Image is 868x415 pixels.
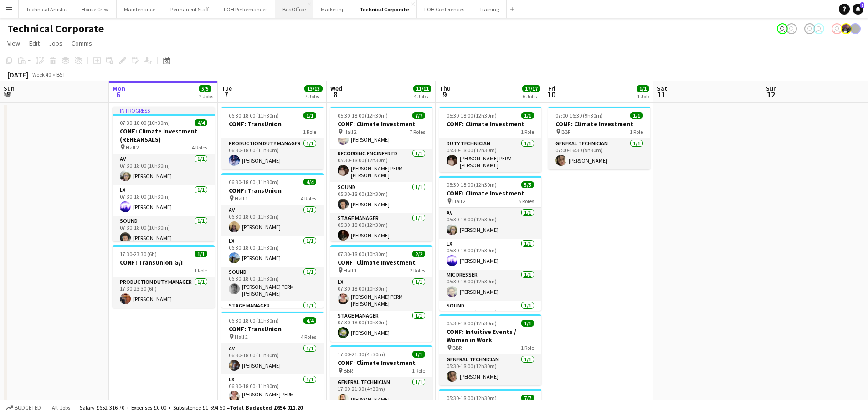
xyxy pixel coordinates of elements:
[548,107,650,169] div: 07:00-16:30 (9h30m)1/1CONF: Climate Investment BBR1 RoleGeneral Technician1/107:00-16:30 (9h30m)[...
[344,128,357,135] span: Hall 2
[439,120,541,128] h3: CONF: Climate Investment
[74,0,117,18] button: House Crew
[30,71,53,78] span: Week 40
[657,84,667,92] span: Sat
[439,328,541,344] h3: CONF: Intuitive Events / Women in Work
[412,112,425,119] span: 7/7
[113,245,215,308] app-job-card: 17:30-23:30 (6h)1/1CONF: TransUnion G/I1 RoleProduction Duty Manager1/117:30-23:30 (6h)[PERSON_NAME]
[637,85,649,92] span: 1/1
[7,70,28,79] div: [DATE]
[221,236,324,267] app-card-role: LX1/106:30-18:00 (11h30m)[PERSON_NAME]
[447,320,497,327] span: 05:30-18:00 (12h30m)
[410,128,425,135] span: 7 Roles
[329,89,342,100] span: 8
[301,333,316,340] span: 4 Roles
[439,270,541,301] app-card-role: Mic Dresser1/105:30-18:00 (12h30m)[PERSON_NAME]
[221,84,232,92] span: Tue
[4,37,24,49] a: View
[229,317,279,324] span: 06:30-18:00 (11h30m)
[304,85,323,92] span: 13/13
[439,354,541,385] app-card-role: General Technician1/105:30-18:00 (12h30m)[PERSON_NAME]
[221,138,324,169] app-card-role: Production Duty Manager1/106:30-18:00 (11h30m)[PERSON_NAME]
[303,128,316,135] span: 1 Role
[113,127,215,143] h3: CONF: Climate Investment (REHEARSALS)
[439,84,451,92] span: Thu
[56,71,66,78] div: BST
[330,311,432,342] app-card-role: Stage Manager1/107:30-18:00 (10h30m)[PERSON_NAME]
[195,119,207,126] span: 4/4
[120,251,157,257] span: 17:30-23:30 (6h)
[19,0,74,18] button: Technical Artistic
[850,23,861,34] app-user-avatar: Gabrielle Barr
[439,208,541,239] app-card-role: AV1/105:30-18:00 (12h30m)[PERSON_NAME]
[192,144,207,151] span: 4 Roles
[221,205,324,236] app-card-role: AV1/106:30-18:00 (11h30m)[PERSON_NAME]
[229,179,279,185] span: 06:30-18:00 (11h30m)
[338,351,385,358] span: 17:00-21:30 (4h30m)
[45,37,66,49] a: Jobs
[414,93,431,100] div: 4 Jobs
[439,107,541,172] app-job-card: 05:30-18:00 (12h30m)1/1CONF: Climate Investment1 RoleDuty Technician1/105:30-18:00 (12h30m)[PERSO...
[221,374,324,408] app-card-role: LX1/106:30-18:00 (11h30m)[PERSON_NAME] PERM [PERSON_NAME]
[126,144,139,151] span: Hall 2
[220,89,232,100] span: 7
[80,404,303,411] div: Salary £652 316.70 + Expenses £0.00 + Subsistence £1 694.50 =
[439,314,541,385] app-job-card: 05:30-18:00 (12h30m)1/1CONF: Intuitive Events / Women in Work BBR1 RoleGeneral Technician1/105:30...
[216,0,275,18] button: FOH Performances
[555,112,603,119] span: 07:00-16:30 (9h30m)
[521,181,534,188] span: 5/5
[5,403,42,413] button: Budgeted
[521,320,534,327] span: 1/1
[447,395,497,401] span: 05:30-18:00 (12h30m)
[305,93,322,100] div: 7 Jobs
[120,119,170,126] span: 07:30-18:00 (10h30m)
[235,195,248,202] span: Hall 1
[412,251,425,257] span: 2/2
[330,345,432,408] app-job-card: 17:00-21:30 (4h30m)1/1CONF: Climate Investment BBR1 RoleGeneral Technician1/117:00-21:30 (4h30m)[...
[447,112,497,119] span: 05:30-18:00 (12h30m)
[29,39,40,47] span: Edit
[786,23,797,34] app-user-avatar: Liveforce Admin
[521,395,534,401] span: 7/7
[804,23,815,34] app-user-avatar: Liveforce Admin
[439,176,541,311] app-job-card: 05:30-18:00 (12h30m)5/5CONF: Climate Investment Hall 25 RolesAV1/105:30-18:00 (12h30m)[PERSON_NAM...
[452,198,466,205] span: Hall 2
[301,195,316,202] span: 4 Roles
[439,301,541,332] app-card-role: Sound1/105:30-18:00 (12h30m)
[113,84,125,92] span: Mon
[230,404,303,411] span: Total Budgeted £654 011.20
[229,112,279,119] span: 06:30-18:00 (11h30m)
[417,0,472,18] button: FOH Conferences
[330,258,432,266] h3: CONF: Climate Investment
[221,267,324,301] app-card-role: Sound1/106:30-18:00 (11h30m)[PERSON_NAME] PERM [PERSON_NAME]
[853,4,863,15] a: 7
[413,85,431,92] span: 11/11
[313,0,352,18] button: Marketing
[630,112,643,119] span: 1/1
[113,107,215,114] div: In progress
[523,93,540,100] div: 6 Jobs
[330,213,432,244] app-card-role: Stage Manager1/105:30-18:00 (12h30m)[PERSON_NAME]
[860,2,864,8] span: 7
[113,277,215,308] app-card-role: Production Duty Manager1/117:30-23:30 (6h)[PERSON_NAME]
[330,245,432,342] app-job-card: 07:30-18:00 (10h30m)2/2CONF: Climate Investment Hall 12 RolesLX1/107:30-18:00 (10h30m)[PERSON_NAM...
[813,23,824,34] app-user-avatar: Vaida Pikzirne
[439,189,541,197] h3: CONF: Climate Investment
[7,39,20,47] span: View
[113,258,215,266] h3: CONF: TransUnion G/I
[338,251,388,257] span: 07:30-18:00 (10h30m)
[766,84,777,92] span: Sun
[49,39,62,47] span: Jobs
[330,107,432,241] app-job-card: 05:30-18:00 (12h30m)7/7CONF: Climate Investment Hall 27 Roles[PERSON_NAME]Mic Dresser1/105:30-18:...
[330,149,432,182] app-card-role: Recording Engineer FD1/105:30-18:00 (12h30m)[PERSON_NAME] PERM [PERSON_NAME]
[547,89,555,100] span: 10
[113,185,215,216] app-card-role: LX1/107:30-18:00 (10h30m)[PERSON_NAME]
[765,89,777,100] span: 12
[275,0,313,18] button: Box Office
[113,216,215,247] app-card-role: Sound1/107:30-18:00 (10h30m)[PERSON_NAME]
[221,173,324,308] app-job-card: 06:30-18:00 (11h30m)4/4CONF: TransUnion Hall 14 RolesAV1/106:30-18:00 (11h30m)[PERSON_NAME]LX1/10...
[221,107,324,169] app-job-card: 06:30-18:00 (11h30m)1/1CONF: TransUnion1 RoleProduction Duty Manager1/106:30-18:00 (11h30m)[PERSO...
[113,107,215,241] app-job-card: In progress07:30-18:00 (10h30m)4/4CONF: Climate Investment (REHEARSALS) Hall 24 RolesAV1/107:30-1...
